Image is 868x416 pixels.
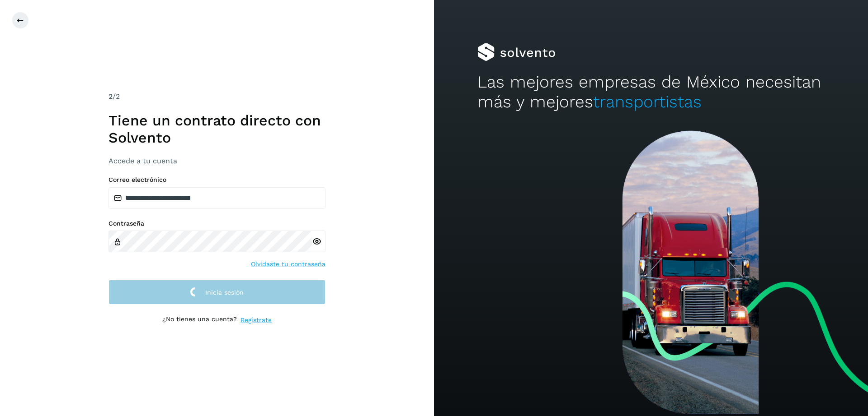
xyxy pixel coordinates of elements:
h1: Tiene un contrato directo con Solvento [108,112,325,147]
h2: Las mejores empresas de México necesitan más y mejores [477,72,825,112]
label: Contraseña [108,220,325,227]
div: /2 [108,91,325,102]
a: Regístrate [241,315,272,325]
h3: Accede a tu cuenta [108,157,325,165]
p: ¿No tienes una cuenta? [162,315,237,325]
label: Correo electrónico [108,176,325,184]
span: 2 [108,92,113,101]
a: Olvidaste tu contraseña [251,259,325,269]
span: transportistas [593,92,702,111]
span: Inicia sesión [205,289,244,296]
button: Inicia sesión [108,280,325,305]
